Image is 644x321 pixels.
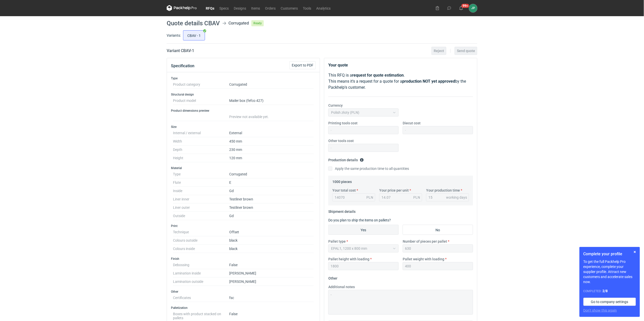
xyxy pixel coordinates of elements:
dt: Lamination outside [173,278,229,286]
button: Export to PDF [289,61,316,69]
dd: black [229,245,314,253]
h3: Finish [171,257,316,261]
dt: Technique [173,228,229,236]
h1: Complete your profile [583,251,636,257]
div: working days [446,195,467,200]
a: Customers [278,5,300,11]
span: Send quote [457,49,475,53]
legend: Shipment details [328,208,356,214]
label: Pallet height with loading [328,257,369,262]
label: Do you plan to ship the items on pallets? [328,218,391,222]
a: RFQs [203,5,217,11]
dd: False [229,310,314,320]
button: Reject [431,47,446,55]
strong: production NOT yet approved [402,79,455,84]
div: Corrugated [228,20,249,26]
label: Other tools cost [328,138,354,143]
dt: Product model [173,97,229,105]
strong: Your quote [328,63,348,67]
p: To get the full Packhelp Pro experience, complete your supplier profile. Attract new customers an... [583,259,636,284]
dt: Inside [173,187,229,195]
span: Export to PDF [292,63,313,67]
dd: [PERSON_NAME] [229,269,314,278]
label: CBAV - 1 [183,30,205,40]
div: Completed: [583,288,636,294]
label: Your total cost [332,188,356,193]
dd: 120 mm [229,154,314,162]
h3: Type [171,76,316,80]
label: Your price per unit [379,188,409,193]
dt: Product category [173,80,229,89]
dd: Testliner brown [229,195,314,203]
dt: Liner inner [173,195,229,203]
dd: Testliner brown [229,203,314,212]
dd: black [229,236,314,245]
dd: False [229,261,314,269]
dt: Depth [173,146,229,154]
dd: 230 mm [229,146,314,154]
dt: Flute [173,178,229,187]
div: PLN [366,195,373,200]
strong: request for quote estimation [352,73,404,78]
label: Apply the same production time to all quantities [328,166,409,171]
dd: Corrugated [229,80,314,89]
label: Pallet weight with loading [403,257,444,262]
a: Analytics [314,5,333,11]
h3: Other [171,290,316,294]
dt: Liner outer [173,203,229,212]
h3: Print [171,224,316,228]
h1: Quote details CBAV [167,20,220,26]
label: Currency [328,103,343,108]
a: Go to company settings [583,298,636,306]
span: Reject [434,49,444,53]
legend: Other [328,274,337,280]
button: JP [469,4,477,12]
dd: Mailer box (fefco 427) [229,97,314,105]
textarea: - [328,290,473,315]
label: Variants: [167,33,181,38]
div: Justyna Powała [469,4,477,12]
a: Designs [231,5,249,11]
dt: Boxes with product stacked on pallets [173,310,229,320]
p: This RFQ is a . This means it's a request for a quote for a by the Packhelp's customer. [328,72,473,90]
a: Orders [262,5,278,11]
button: Specification [171,60,194,72]
dd: fsc [229,294,314,302]
dd: Gd [229,187,314,195]
span: Ready [251,20,264,26]
button: Don’t show this again [583,308,617,313]
a: Tools [300,5,314,11]
dd: External [229,129,314,137]
dt: Colours inside [173,245,229,253]
h3: Material [171,166,316,170]
dt: Width [173,137,229,146]
dt: Outside [173,212,229,220]
dd: Gd [229,212,314,220]
label: Diecut cost [403,121,421,126]
label: Your production time [426,188,460,193]
a: Specs [217,5,231,11]
dt: Debossing [173,261,229,269]
h3: Product dimensions preview [171,109,316,113]
a: Items [249,5,262,11]
button: 99+ [457,4,465,12]
label: Number of pieces per pallet [403,239,447,244]
button: Skip for now [632,249,638,255]
legend: 1000 pieces [332,178,352,184]
legend: Production details [328,156,364,162]
dt: Height [173,154,229,162]
span: Preview not available yet. [229,115,269,119]
dt: Type [173,170,229,178]
dt: Colours outside [173,236,229,245]
dt: Lamination inside [173,269,229,278]
dd: E [229,178,314,187]
dd: Corrugated [229,170,314,178]
label: Printing tools cost [328,121,358,126]
dd: 450 mm [229,137,314,146]
div: PLN [413,195,420,200]
label: Pallet type [328,239,346,244]
h3: Size [171,125,316,129]
h3: Palletization [171,306,316,310]
strong: 2 / 8 [603,289,608,293]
